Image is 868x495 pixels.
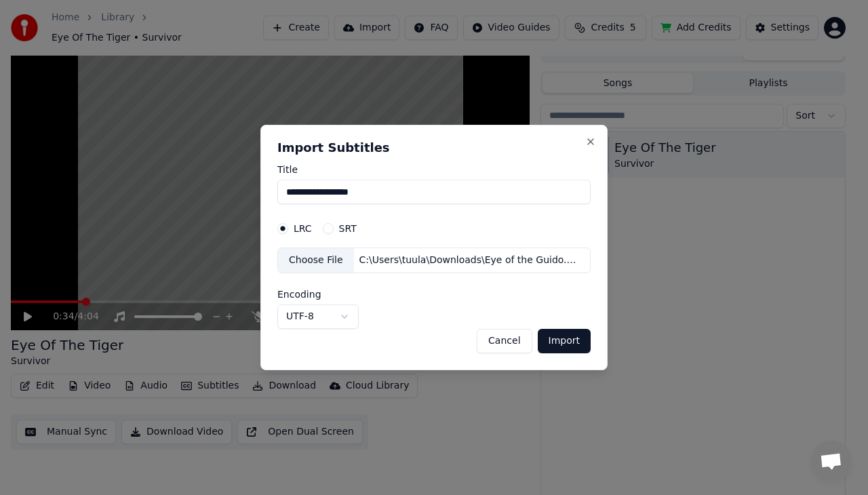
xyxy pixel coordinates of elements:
button: Cancel [477,329,532,353]
h2: Import Subtitles [277,142,591,154]
label: Encoding [277,290,359,299]
label: SRT [339,224,357,233]
button: Import [538,329,591,353]
div: C:\Users\tuula\Downloads\Eye of the Guido.txt [354,254,585,267]
label: Title [277,165,591,174]
label: LRC [294,224,312,233]
div: Choose File [278,248,354,273]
